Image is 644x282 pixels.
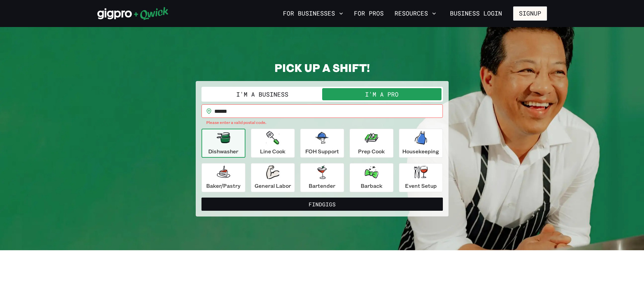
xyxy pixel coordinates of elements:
button: FOH Support [300,129,344,158]
p: Prep Cook [358,147,385,155]
a: For Pros [351,8,386,19]
p: Baker/Pastry [206,182,240,190]
p: FOH Support [305,147,339,155]
p: Line Cook [260,147,285,155]
button: Line Cook [251,129,295,158]
p: Please enter a valid postal code. [206,119,438,126]
button: Bartender [300,163,344,192]
button: For Businesses [280,8,346,19]
button: I'm a Business [203,88,322,100]
button: Housekeeping [399,129,443,158]
a: Business Login [444,6,508,21]
p: Housekeeping [402,147,439,155]
p: Event Setup [405,182,437,190]
button: I'm a Pro [322,88,442,100]
button: Barback [350,163,393,192]
button: Dishwasher [201,129,245,158]
button: Baker/Pastry [201,163,245,192]
button: General Labor [251,163,295,192]
h2: PICK UP A SHIFT! [196,61,449,74]
button: Event Setup [399,163,443,192]
button: Resources [392,8,439,19]
button: Prep Cook [350,129,393,158]
button: FindGigs [201,198,443,211]
p: General Labor [255,182,291,190]
p: Bartender [309,182,335,190]
p: Barback [361,182,382,190]
button: Signup [513,6,547,21]
p: Dishwasher [208,147,238,155]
